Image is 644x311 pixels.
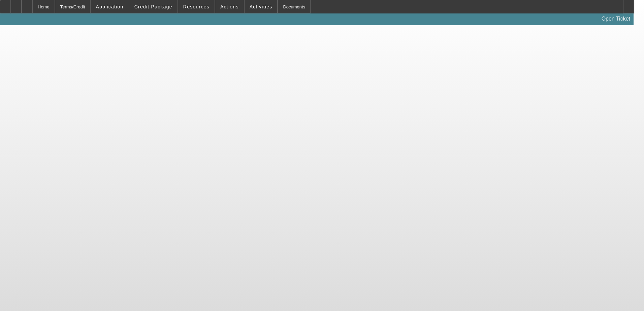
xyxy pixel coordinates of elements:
button: Resources [178,0,215,13]
span: Resources [183,4,210,9]
button: Actions [215,0,244,13]
span: Application [96,4,123,9]
span: Activities [250,4,272,9]
button: Application [91,0,128,13]
button: Credit Package [129,0,178,13]
button: Activities [245,0,278,13]
span: Actions [220,4,239,9]
span: Credit Package [134,4,172,9]
a: Open Ticket [599,13,633,25]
